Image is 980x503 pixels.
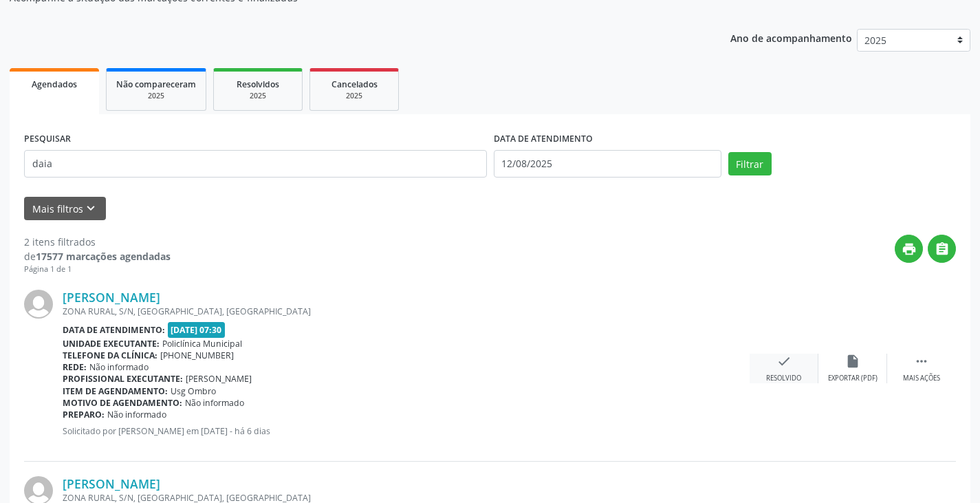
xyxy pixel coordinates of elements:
div: ZONA RURAL, S/N, [GEOGRAPHIC_DATA], [GEOGRAPHIC_DATA] [63,306,750,317]
div: Exportar (PDF) [828,374,878,383]
div: Mais ações [903,374,940,383]
div: Resolvido [766,374,801,383]
i: keyboard_arrow_down [83,201,98,216]
span: Usg Ombro [171,385,216,397]
button: Filtrar [728,152,772,175]
b: Item de agendamento: [63,385,168,397]
i: print [902,242,917,257]
b: Motivo de agendamento: [63,397,182,409]
b: Profissional executante: [63,373,183,385]
span: Não informado [107,409,166,420]
button: Mais filtroskeyboard_arrow_down [24,197,106,221]
i:  [935,242,950,257]
i:  [914,354,929,369]
span: Resolvidos [237,78,279,90]
div: 2025 [320,91,389,101]
div: 2 itens filtrados [24,235,171,249]
span: [PERSON_NAME] [186,373,252,385]
img: img [24,290,53,319]
input: Nome, CNS [24,150,487,178]
span: Não compareceram [116,78,196,90]
label: PESQUISAR [24,129,71,150]
span: Não informado [89,361,149,373]
i: insert_drive_file [845,354,860,369]
div: 2025 [224,91,292,101]
input: Selecione um intervalo [494,150,721,178]
span: Cancelados [331,78,378,90]
b: Unidade executante: [63,338,160,350]
b: Preparo: [63,409,105,420]
label: DATA DE ATENDIMENTO [494,129,593,150]
b: Data de atendimento: [63,324,165,336]
button: print [895,235,923,263]
p: Solicitado por [PERSON_NAME] em [DATE] - há 6 dias [63,425,750,437]
span: [DATE] 07:30 [168,322,226,338]
div: Página 1 de 1 [24,264,171,275]
div: de [24,249,171,264]
span: [PHONE_NUMBER] [160,350,234,361]
button:  [928,235,956,263]
strong: 17577 marcações agendadas [36,250,171,263]
span: Agendados [32,78,77,90]
p: Ano de acompanhamento [730,29,852,46]
span: Não informado [185,397,244,409]
div: 2025 [116,91,196,101]
b: Rede: [63,361,87,373]
a: [PERSON_NAME] [63,476,160,491]
b: Telefone da clínica: [63,350,157,361]
span: Policlínica Municipal [162,338,242,350]
a: [PERSON_NAME] [63,290,160,305]
i: check [776,354,792,369]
